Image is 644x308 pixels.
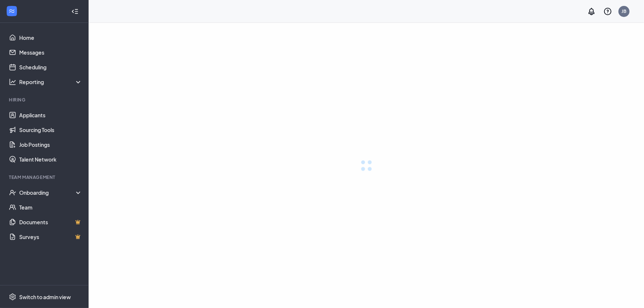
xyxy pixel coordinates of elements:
[8,7,16,15] svg: WorkstreamLogo
[622,8,627,14] div: JB
[9,293,16,301] svg: Settings
[19,152,82,167] a: Talent Network
[19,60,82,75] a: Scheduling
[19,30,82,45] a: Home
[9,189,16,196] svg: UserCheck
[19,229,82,244] a: SurveysCrown
[19,293,71,301] div: Switch to admin view
[19,200,82,215] a: Team
[603,7,612,16] svg: QuestionInfo
[19,189,83,196] div: Onboarding
[19,137,82,152] a: Job Postings
[19,78,83,86] div: Reporting
[19,215,82,229] a: DocumentsCrown
[19,108,82,122] a: Applicants
[587,7,596,16] svg: Notifications
[19,122,82,137] a: Sourcing Tools
[9,174,81,180] div: Team Management
[9,78,16,86] svg: Analysis
[19,45,82,60] a: Messages
[9,97,81,103] div: Hiring
[71,8,79,15] svg: Collapse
